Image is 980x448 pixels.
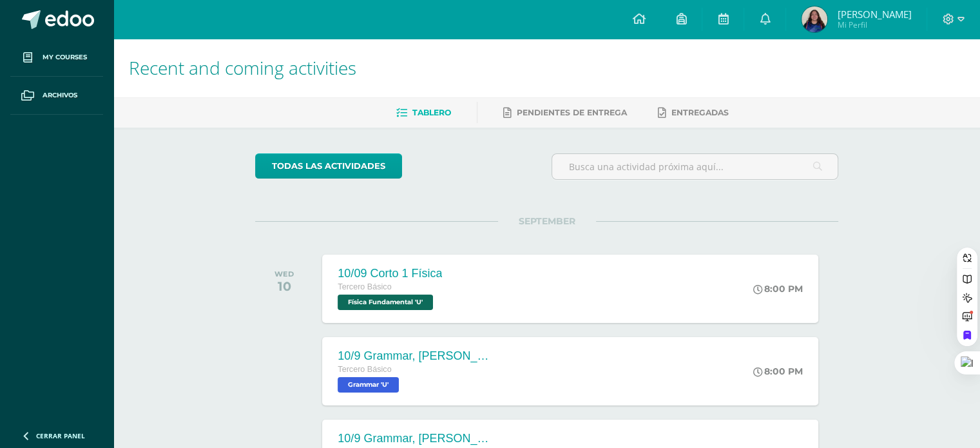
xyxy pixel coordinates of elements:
span: Física Fundamental 'U' [338,295,433,310]
span: [PERSON_NAME] [837,8,911,21]
span: Tercero Básico [338,365,391,374]
div: 8:00 PM [753,283,803,295]
span: Tercero Básico [338,282,391,291]
a: todas las Actividades [255,153,402,179]
a: Tablero [396,102,451,123]
span: Cerrar panel [36,431,85,440]
div: WED [274,269,294,278]
span: Archivos [43,90,77,101]
span: SEPTEMBER [498,215,596,227]
input: Busca una actividad próxima aquí... [552,154,838,179]
a: My courses [10,39,103,77]
div: 10/9 Grammar, [PERSON_NAME] platform, Unit 30 pretest [338,349,492,363]
span: Entregadas [671,108,729,117]
img: 02fc95f1cea7a14427fa6a2cfa2f001c.png [802,6,827,32]
a: Archivos [10,77,103,115]
div: 8:00 PM [753,365,803,377]
span: Tablero [412,108,451,117]
span: Grammar 'U' [338,377,399,393]
span: Mi Perfil [837,19,911,30]
a: Entregadas [658,102,729,123]
div: 10 [274,278,294,294]
span: Pendientes de entrega [517,108,627,117]
div: 10/09 Corto 1 Física [338,267,442,280]
a: Pendientes de entrega [503,102,627,123]
div: 10/9 Grammar, [PERSON_NAME] Platform, Unit 30 Grammar in context reading comprehension [338,432,492,445]
span: Recent and coming activities [129,55,356,80]
span: My courses [43,52,87,63]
